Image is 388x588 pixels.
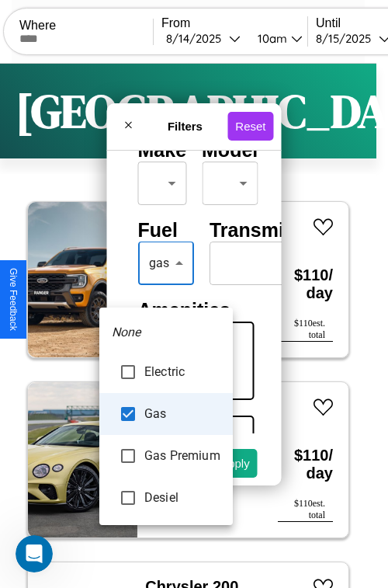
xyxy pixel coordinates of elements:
[144,447,220,465] span: Gas Premium
[112,323,141,342] em: None
[144,363,220,381] span: Electric
[144,489,220,507] span: Desiel
[16,535,53,572] iframe: Intercom live chat
[144,405,220,423] span: Gas
[8,268,19,331] div: Give Feedback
